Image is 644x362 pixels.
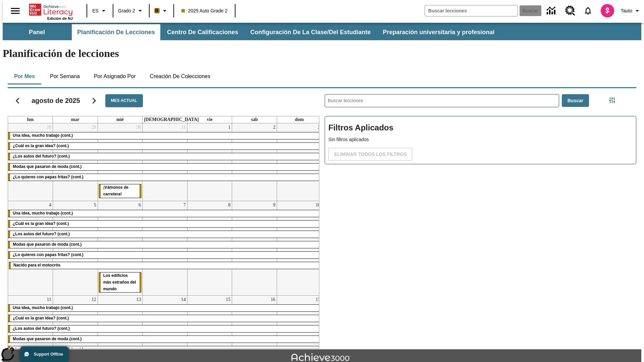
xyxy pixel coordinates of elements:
[103,273,136,291] span: Los edificios más extraños del mundo
[13,263,60,267] span: Nacido para el motocrós
[5,1,25,21] button: Abrir el menú lateral
[325,116,636,164] div: Filtros Aplicados
[8,315,322,322] div: ¿Cuál es la gran idea? (cont.)
[46,296,53,304] a: 11 de agosto de 2025
[562,94,589,107] button: Buscar
[8,132,322,139] div: Una idea, mucho trabajo (cont.)
[618,5,644,17] button: Perfil/Configuración
[90,123,98,131] a: 29 de julio de 2025
[8,174,322,181] div: ¿Lo quieres con papas fritas? (cont.)
[245,24,376,40] button: Configuración de la clase/del estudiante
[224,296,232,304] a: 15 de agosto de 2025
[543,2,561,20] a: Centro de información
[92,7,99,14] span: ES
[8,164,322,170] div: Modas que pasaron de moda (cont.)
[155,6,159,15] span: B
[144,68,216,84] button: Creación de colecciones
[47,16,73,20] span: Edición de NJ
[8,68,41,84] button: Por mes
[8,252,322,258] div: ¿Lo quieres con papas fritas? (cont.)
[277,123,322,201] td: 3 de agosto de 2025
[325,95,559,107] input: Buscar lecciones
[103,185,128,196] span: ¡Vámonos de carretera!
[29,3,73,16] a: Portada
[45,123,53,131] a: 28 de julio de 2025
[115,116,125,123] a: miércoles
[13,164,82,169] span: Modas que pasaron de moda (cont.)
[269,296,277,304] a: 16 de agosto de 2025
[319,85,636,349] div: Buscar
[13,232,70,236] span: ¿Los autos del futuro? (cont.)
[601,4,614,17] img: avatar image
[105,94,143,107] button: Mes actual
[2,85,319,349] div: Calendario
[9,262,321,269] div: Nacido para el motocrós
[98,201,143,296] td: 6 de agosto de 2025
[8,143,322,149] div: ¿Cuál es la gran idea? (cont.)
[45,68,85,84] button: Por semana
[118,7,135,14] span: Grado 2
[13,305,73,310] span: Una idea, mucho trabajo (cont.)
[20,347,68,362] button: Support Offline
[272,201,277,209] a: 9 de agosto de 2025
[26,116,35,123] a: lunes
[8,231,322,238] div: ¿Los autos del futuro? (cont.)
[89,68,141,84] button: Por asignado por
[93,201,98,209] a: 5 de agosto de 2025
[187,201,232,296] td: 8 de agosto de 2025
[32,97,80,105] h2: agosto de 2025
[8,305,322,311] div: Una idea, mucho trabajo (cont.)
[135,296,142,304] a: 13 de agosto de 2025
[9,92,26,109] button: Regresar
[29,2,73,20] div: Portada
[605,94,619,107] button: Menú lateral de filtros
[8,123,53,201] td: 28 de julio de 2025
[250,116,259,123] a: sábado
[53,123,98,201] td: 29 de julio de 2025
[70,116,81,123] a: martes
[377,24,500,40] button: Preparación universitaria y profesional
[182,201,187,209] a: 7 de agosto de 2025
[48,201,53,209] a: 4 de agosto de 2025
[89,5,111,17] button: Lenguaje: ES, Selecciona un idioma
[272,123,277,131] a: 2 de agosto de 2025
[90,296,98,304] a: 12 de agosto de 2025
[8,241,322,248] div: Modas que pasaron de moda (cont.)
[13,154,70,159] span: ¿Los autos del futuro? (cont.)
[8,336,322,343] div: Modas que pasaron de moda (cont.)
[99,273,142,293] div: Los edificios más extraños del mundo
[314,201,322,209] a: 10 de agosto de 2025
[13,252,84,257] span: ¿Lo quieres con papas fritas? (cont.)
[227,201,232,209] a: 8 de agosto de 2025
[34,352,63,357] span: Support Offline
[13,326,70,331] span: ¿Los autos del futuro? (cont.)
[8,346,322,353] div: ¿Lo quieres con papas fritas? (cont.)
[314,296,322,304] a: 17 de agosto de 2025
[8,221,322,227] div: ¿Cuál es la gran idea? (cont.)
[99,184,142,198] div: ¡Vámonos de carretera!
[8,201,53,296] td: 4 de agosto de 2025
[143,201,187,296] td: 7 de agosto de 2025
[53,201,98,296] td: 5 de agosto de 2025
[232,201,277,296] td: 9 de agosto de 2025
[328,120,633,136] h2: Filtros Aplicados
[232,123,277,201] td: 2 de agosto de 2025
[180,296,187,304] a: 14 de agosto de 2025
[86,92,103,109] button: Seguir
[317,123,322,131] a: 3 de agosto de 2025
[227,123,232,131] a: 1 de agosto de 2025
[3,24,500,40] div: Subbarra de navegación
[13,221,69,226] span: ¿Cuál es la gran idea? (cont.)
[13,143,69,148] span: ¿Cuál es la gran idea? (cont.)
[181,7,228,14] span: 2025 Auto Grade 2
[13,211,73,216] span: Una idea, mucho trabajo (cont.)
[13,316,69,320] span: ¿Cuál es la gran idea? (cont.)
[137,201,142,209] a: 6 de agosto de 2025
[597,2,618,19] button: Escoja un nuevo avatar
[98,123,143,201] td: 30 de julio de 2025
[13,337,82,341] span: Modas que pasaron de moda (cont.)
[13,175,84,179] span: ¿Lo quieres con papas fritas? (cont.)
[13,242,82,247] span: Modas que pasaron de moda (cont.)
[135,123,142,131] a: 30 de julio de 2025
[143,116,200,123] a: jueves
